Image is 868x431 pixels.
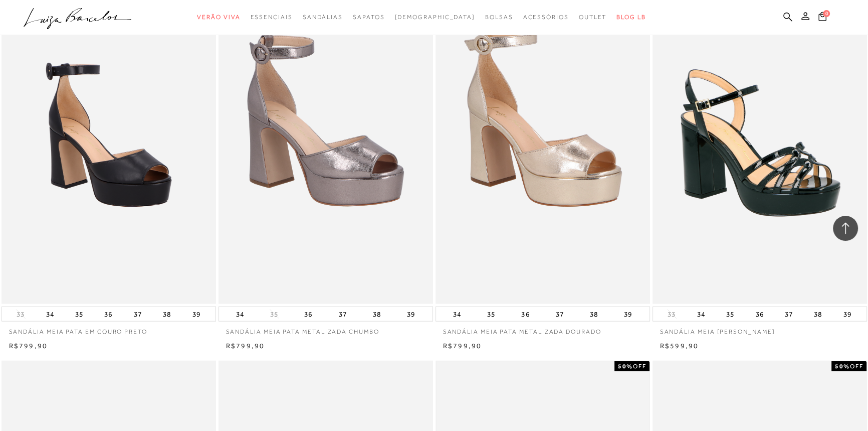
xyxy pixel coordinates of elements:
[518,307,532,321] button: 36
[250,14,292,21] span: Essenciais
[752,307,766,321] button: 36
[267,310,281,319] button: 35
[450,307,464,321] button: 34
[303,14,343,21] span: Sandálias
[616,14,645,21] span: BLOG LB
[2,322,216,336] a: SANDÁLIA MEIA PATA EM COURO PRETO
[303,8,343,27] a: categoryNavScreenReaderText
[579,8,607,27] a: categoryNavScreenReaderText
[197,8,240,27] a: categoryNavScreenReaderText
[436,322,650,336] a: SANDÁLIA MEIA PATA METALIZADA DOURADO
[370,307,384,321] button: 38
[834,363,850,370] strong: 50%
[485,8,513,27] a: categoryNavScreenReaderText
[443,342,482,350] span: R$799,90
[694,307,708,321] button: 34
[301,307,315,321] button: 36
[353,8,384,27] a: categoryNavScreenReaderText
[579,14,607,21] span: Outlet
[485,14,513,21] span: Bolsas
[404,307,418,321] button: 39
[782,307,796,321] button: 37
[587,307,601,321] button: 38
[723,307,737,321] button: 35
[617,363,633,370] strong: 50%
[131,307,145,321] button: 37
[633,363,646,370] span: OFF
[621,307,635,321] button: 39
[815,11,829,25] button: 0
[811,307,825,321] button: 38
[840,307,854,321] button: 39
[189,307,203,321] button: 39
[484,307,498,321] button: 35
[226,342,265,350] span: R$799,90
[394,14,475,21] span: [DEMOGRAPHIC_DATA]
[660,342,699,350] span: R$599,90
[823,10,830,17] span: 0
[72,307,86,321] button: 35
[353,14,384,21] span: Sapatos
[9,342,48,350] span: R$799,90
[336,307,350,321] button: 37
[160,307,174,321] button: 38
[14,310,28,319] button: 33
[523,14,569,21] span: Acessórios
[523,8,569,27] a: categoryNavScreenReaderText
[250,8,292,27] a: categoryNavScreenReaderText
[553,307,567,321] button: 37
[616,8,645,27] a: BLOG LB
[43,307,57,321] button: 34
[197,14,240,21] span: Verão Viva
[665,310,679,319] button: 33
[101,307,115,321] button: 36
[219,322,433,336] a: SANDÁLIA MEIA PATA METALIZADA CHUMBO
[394,8,475,27] a: noSubCategoriesText
[850,363,863,370] span: OFF
[653,322,867,336] a: SANDÁLIA MEIA [PERSON_NAME]
[233,307,247,321] button: 34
